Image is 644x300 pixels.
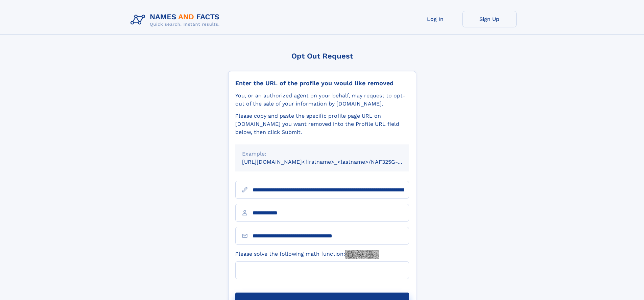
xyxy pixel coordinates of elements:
[235,79,409,87] div: Enter the URL of the profile you would like removed
[462,11,517,27] a: Sign Up
[235,112,409,136] div: Please copy and paste the specific profile page URL on [DOMAIN_NAME] you want removed into the Pr...
[242,159,422,165] small: [URL][DOMAIN_NAME]<firstname>_<lastname>/NAF325G-xxxxxxxx
[235,92,409,108] div: You, or an authorized agent on your behalf, may request to opt-out of the sale of your informatio...
[128,11,225,29] img: Logo Names and Facts
[235,250,379,259] label: Please solve the following math function:
[408,11,462,27] a: Log In
[242,150,402,158] div: Example:
[228,52,416,60] div: Opt Out Request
